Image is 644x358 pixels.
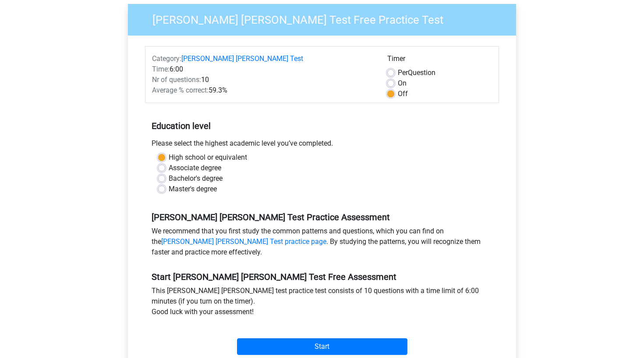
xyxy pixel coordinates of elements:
[145,64,381,75] div: 6:00
[152,75,201,84] span: Nr of questions:
[169,184,217,194] label: Master's degree
[152,212,492,222] h5: [PERSON_NAME] [PERSON_NAME] Test Practice Assessment
[161,237,326,246] a: [PERSON_NAME] [PERSON_NAME] Test practice page
[145,226,499,261] div: We recommend that you first study the common patterns and questions, which you can find on the . ...
[398,68,408,77] span: Per
[145,85,381,96] div: 59.3%
[237,338,407,355] input: Start
[169,152,247,163] label: High school or equivalent
[387,54,492,68] div: Timer
[398,89,408,99] label: Off
[169,173,223,184] label: Bachelor's degree
[145,75,381,85] div: 10
[169,163,221,173] label: Associate degree
[145,138,499,152] div: Please select the highest academic level you’ve completed.
[152,54,181,63] span: Category:
[181,54,303,63] a: [PERSON_NAME] [PERSON_NAME] Test
[142,10,510,27] h3: [PERSON_NAME] [PERSON_NAME] Test Free Practice Test
[152,117,492,135] h5: Education level
[398,78,407,89] label: On
[398,68,435,78] label: Question
[152,65,170,73] span: Time:
[152,272,492,282] h5: Start [PERSON_NAME] [PERSON_NAME] Test Free Assessment
[145,286,499,321] div: This [PERSON_NAME] [PERSON_NAME] test practice test consists of 10 questions with a time limit of...
[152,86,209,94] span: Average % correct:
